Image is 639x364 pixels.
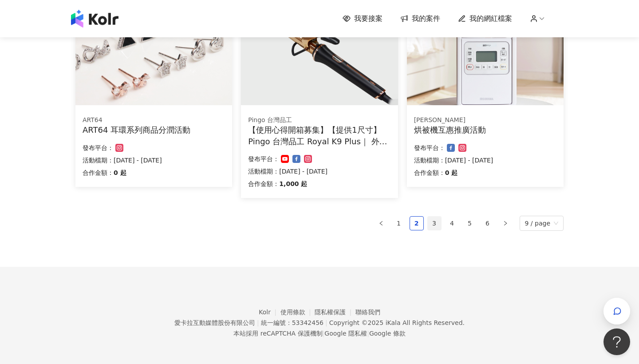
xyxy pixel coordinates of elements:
[392,217,406,230] a: 1
[525,216,559,230] span: 9 / page
[248,178,279,189] p: 合作金額：
[414,142,445,153] p: 發布平台：
[83,142,114,153] p: 發布平台：
[174,319,255,326] div: 愛卡拉互動媒體股份有限公司
[414,116,556,125] div: [PERSON_NAME]
[329,319,465,326] div: Copyright © 2025 All Rights Reserved.
[248,124,390,146] div: 【使用心得開箱募集】【提供1尺寸】 Pingo 台灣品工 Royal K9 Plus｜ 外噴式負離子加長電棒-革命進化款
[354,14,383,24] span: 我要接案
[414,155,556,166] p: 活動檔期：[DATE] - [DATE]
[481,216,495,230] li: 6
[83,167,114,178] p: 合作金額：
[520,216,564,231] div: Page Size
[374,216,388,230] button: left
[248,116,390,125] div: Pingo 台灣品工
[463,217,477,230] a: 5
[498,216,513,230] li: Next Page
[233,328,405,339] span: 本站採用 reCAPTCHA 保護機制
[323,330,325,337] span: |
[386,319,401,326] a: iKala
[325,319,327,326] span: |
[261,319,323,326] div: 統一編號：53342456
[412,14,440,24] span: 我的案件
[248,166,390,177] p: 活動檔期：[DATE] - [DATE]
[374,216,388,230] li: Previous Page
[343,14,383,24] a: 我要接案
[410,216,424,230] li: 2
[428,217,441,230] a: 3
[414,124,556,135] div: 烘被機互惠推廣活動
[83,116,225,125] div: ART64
[463,216,477,230] li: 5
[445,216,459,230] li: 4
[392,216,406,230] li: 1
[71,10,118,28] img: logo
[114,167,126,178] p: 0 起
[257,319,259,326] span: |
[324,330,367,337] a: Google 隱私權
[367,330,369,337] span: |
[379,221,384,226] span: left
[458,14,512,24] a: 我的網紅檔案
[248,154,279,164] p: 發布平台：
[400,14,440,24] a: 我的案件
[259,309,280,316] a: Kolr
[83,124,225,135] div: ART64 耳環系列商品分潤活動
[469,14,512,24] span: 我的網紅檔案
[83,155,225,166] p: 活動檔期：[DATE] - [DATE]
[445,167,458,178] p: 0 起
[369,330,406,337] a: Google 條款
[280,309,315,316] a: 使用條款
[603,328,630,355] iframe: Help Scout Beacon - Open
[503,221,508,226] span: right
[414,167,445,178] p: 合作金額：
[446,217,459,230] a: 4
[481,217,494,230] a: 6
[355,309,380,316] a: 聯絡我們
[410,217,423,230] a: 2
[279,178,307,189] p: 1,000 起
[315,309,355,316] a: 隱私權保護
[498,216,513,230] button: right
[427,216,442,230] li: 3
